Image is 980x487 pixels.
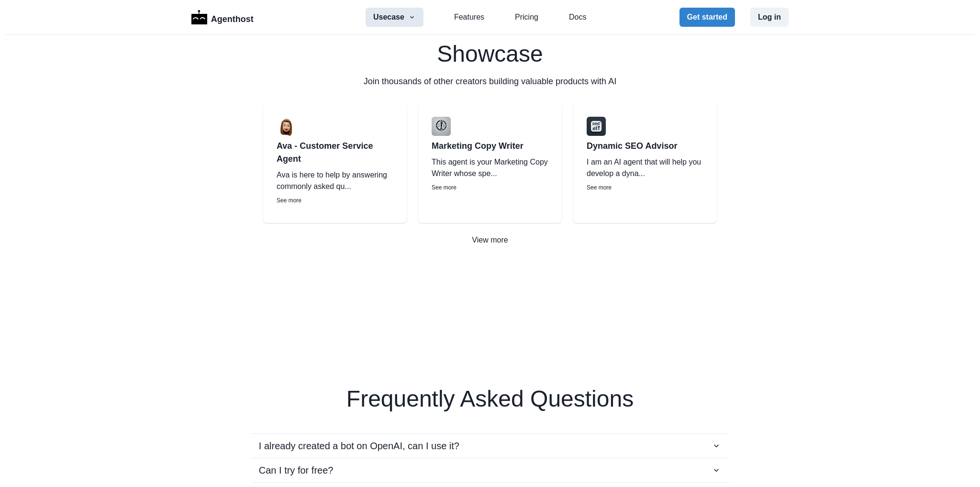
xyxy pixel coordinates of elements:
a: Marketing Copy Writer [432,140,548,153]
h2: Showcase [191,43,789,66]
button: I already created a bot on OpenAI, can I use it? [251,434,729,458]
img: user%2F2%2Fdef768d2-bb31-48e1-a725-94a4e8c437fd [432,117,451,136]
button: Get started [679,8,735,27]
p: Agenthost [211,9,254,26]
p: See more [277,196,393,205]
h2: Frequently Asked Questions [191,387,789,410]
a: Dynamic SEO Advisor [587,140,703,153]
p: Join thousands of other creators building valuable products with AI [364,75,616,88]
a: Ava - Customer Service Agent [277,140,393,166]
p: Can I try for free? [259,463,334,477]
button: Can I try for free? [251,458,729,482]
a: Docs [569,11,586,23]
a: LogoAgenthost [191,9,254,26]
img: user%2F2%2Fb7ac5808-39ff-453c-8ce1-b371fabf5c1b [277,117,296,136]
p: See more [587,183,703,192]
p: Ava is here to help by answering commonly asked qu... [277,169,393,192]
img: user%2F2%2F2d242b93-aaa3-4cbd-aa9c-fc041cf1f639 [587,117,606,136]
p: This agent is your Marketing Copy Writer whose spe... [432,156,548,179]
p: I already created a bot on OpenAI, can I use it? [259,439,459,453]
a: Pricing [515,11,538,23]
button: Usecase [366,8,423,27]
p: See more [432,183,548,192]
a: Features [454,11,484,23]
button: Log in [750,8,789,27]
p: I am an AI agent that will help you develop a dyna... [587,156,703,179]
img: Logo [191,10,207,24]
